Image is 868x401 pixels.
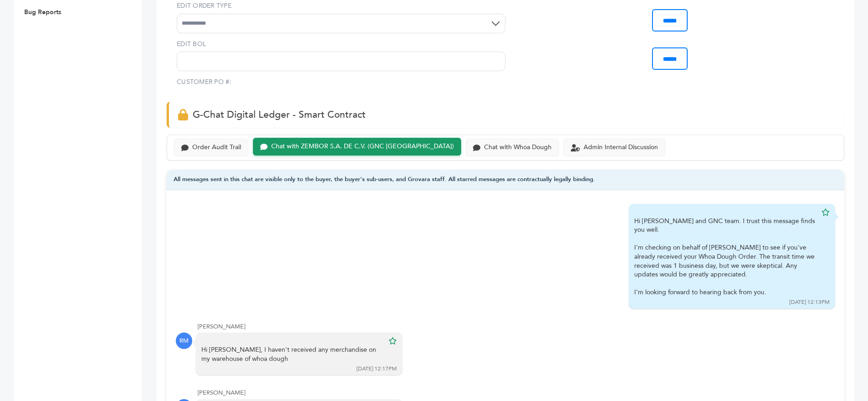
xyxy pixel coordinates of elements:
label: EDIT ORDER TYPE [177,1,505,10]
div: [DATE] 12:13PM [789,298,830,306]
div: All messages sent in this chat are visible only to the buyer, the buyer's sub-users, and Grovara ... [167,170,844,190]
div: [PERSON_NAME] [198,323,835,331]
div: Admin Internal Discussion [584,144,658,151]
div: I'm checking on behalf of [PERSON_NAME] to see if you've already received your Whoa Dough Order. ... [634,243,817,279]
a: Bug Reports [24,8,61,16]
div: Order Audit Trail [192,144,241,151]
div: I'm looking forward to hearing back from you. [634,288,817,297]
div: Hi [PERSON_NAME], I haven't received any merchandise on my warehouse of whoa dough [201,345,384,363]
span: G-Chat Digital Ledger - Smart Contract [193,108,366,121]
div: RM [176,333,192,349]
div: Chat with Whoa Dough [484,144,552,151]
label: CUSTOMER PO #: [177,78,231,87]
div: [PERSON_NAME] [198,389,835,397]
div: [DATE] 12:17PM [357,365,397,373]
label: EDIT BOL [177,40,505,49]
div: Hi [PERSON_NAME] and GNC team. I trust this message finds you well. [634,217,817,297]
div: Chat with ZEMBOR S.A. DE C.V. (GNC [GEOGRAPHIC_DATA]) [271,143,454,151]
